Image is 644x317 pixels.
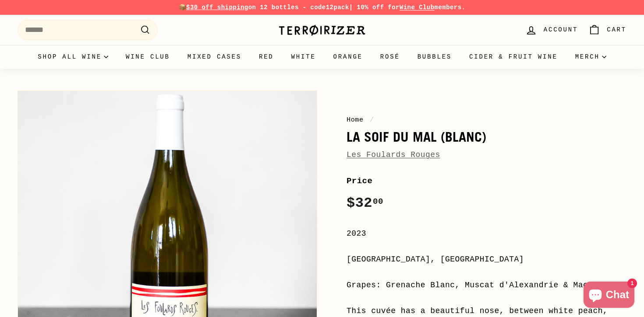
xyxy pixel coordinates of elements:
summary: Shop all wine [29,45,117,69]
sup: 00 [373,197,383,206]
a: Mixed Cases [179,45,250,69]
a: Account [520,17,583,43]
p: 📦 on 12 bottles - code | 10% off for members. [18,3,626,12]
span: $32 [347,195,383,211]
div: [GEOGRAPHIC_DATA], [GEOGRAPHIC_DATA] [347,253,626,266]
a: White [283,45,325,69]
a: Red [250,45,283,69]
summary: Merch [566,45,615,69]
a: Cart [583,17,632,43]
label: Price [347,174,626,188]
span: Account [544,25,578,35]
span: $30 off shipping [186,4,248,11]
a: Home [347,116,364,124]
span: / [368,116,376,124]
a: Wine Club [117,45,179,69]
strong: 12pack [326,4,349,11]
span: Cart [607,25,626,35]
a: Cider & Fruit Wine [460,45,566,69]
a: Rosé [372,45,409,69]
div: 2023 [347,227,626,240]
nav: breadcrumbs [347,115,626,125]
a: Bubbles [409,45,460,69]
a: Orange [325,45,372,69]
a: Les Foulards Rouges [347,150,440,159]
inbox-online-store-chat: Shopify online store chat [581,282,637,310]
a: Wine Club [400,4,435,11]
div: Grapes: Grenache Blanc, Muscat d'Alexandrie & Macabeu [347,279,626,292]
h1: La Soif du Mal (blanc) [347,129,626,144]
